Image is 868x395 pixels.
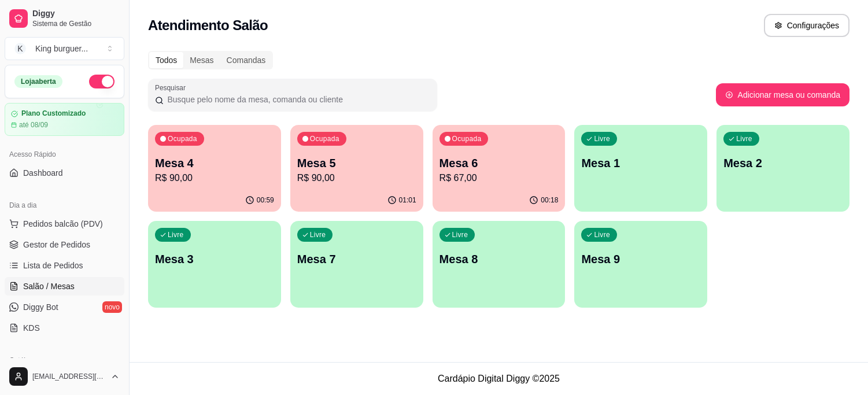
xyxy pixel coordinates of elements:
a: Dashboard [5,164,124,182]
span: K [14,43,26,54]
p: Livre [594,134,610,143]
div: Catálogo [5,351,124,370]
span: KDS [23,322,40,334]
p: Livre [168,230,184,239]
p: R$ 90,00 [297,171,416,185]
div: Comandas [220,52,272,68]
a: Plano Customizadoaté 08/09 [5,103,124,136]
a: Lista de Pedidos [5,256,124,275]
span: Salão / Mesas [23,280,75,292]
span: Sistema de Gestão [32,19,120,28]
article: até 08/09 [19,120,48,130]
p: Ocupada [168,134,197,143]
article: Plano Customizado [21,109,86,118]
p: 00:18 [541,195,558,205]
button: LivreMesa 9 [574,221,707,308]
p: R$ 67,00 [439,171,559,185]
span: Pedidos balcão (PDV) [23,218,103,230]
div: Todos [149,52,183,68]
button: Alterar Status [89,75,114,88]
button: OcupadaMesa 4R$ 90,0000:59 [148,125,281,212]
p: Ocupada [310,134,339,143]
footer: Cardápio Digital Diggy © 2025 [130,362,868,395]
div: Loja aberta [14,75,62,88]
span: Dashboard [23,167,63,179]
p: Mesa 4 [155,155,274,171]
button: Adicionar mesa ou comanda [716,83,849,106]
a: KDS [5,319,124,337]
button: LivreMesa 3 [148,221,281,308]
button: LivreMesa 1 [574,125,707,212]
p: Livre [310,230,326,239]
p: R$ 90,00 [155,171,274,185]
span: [EMAIL_ADDRESS][DOMAIN_NAME] [32,372,106,381]
a: Gestor de Pedidos [5,235,124,254]
button: LivreMesa 2 [716,125,849,212]
span: Diggy Bot [23,301,58,313]
span: Lista de Pedidos [23,260,83,271]
p: Livre [594,230,610,239]
p: Mesa 7 [297,251,416,267]
div: Mesas [183,52,220,68]
button: OcupadaMesa 5R$ 90,0001:01 [290,125,423,212]
button: LivreMesa 7 [290,221,423,308]
p: Mesa 6 [439,155,559,171]
p: 00:59 [257,195,274,205]
label: Pesquisar [155,83,190,93]
button: [EMAIL_ADDRESS][DOMAIN_NAME] [5,363,124,390]
input: Pesquisar [164,94,430,105]
button: Configurações [764,14,849,37]
p: Mesa 5 [297,155,416,171]
p: Livre [452,230,468,239]
button: Pedidos balcão (PDV) [5,215,124,233]
span: Diggy [32,9,120,19]
button: OcupadaMesa 6R$ 67,0000:18 [433,125,566,212]
p: Mesa 1 [581,155,700,171]
p: Mesa 8 [439,251,559,267]
a: Salão / Mesas [5,277,124,296]
span: Gestor de Pedidos [23,239,90,250]
p: Mesa 2 [723,155,843,171]
p: Mesa 9 [581,251,700,267]
p: Ocupada [452,134,482,143]
p: 01:01 [399,195,416,205]
div: King burguer ... [35,43,88,54]
h2: Atendimento Salão [148,16,268,35]
p: Mesa 3 [155,251,274,267]
div: Dia a dia [5,196,124,215]
a: Diggy Botnovo [5,298,124,316]
button: LivreMesa 8 [433,221,566,308]
a: DiggySistema de Gestão [5,5,124,32]
p: Livre [736,134,752,143]
div: Acesso Rápido [5,145,124,164]
button: Select a team [5,37,124,60]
